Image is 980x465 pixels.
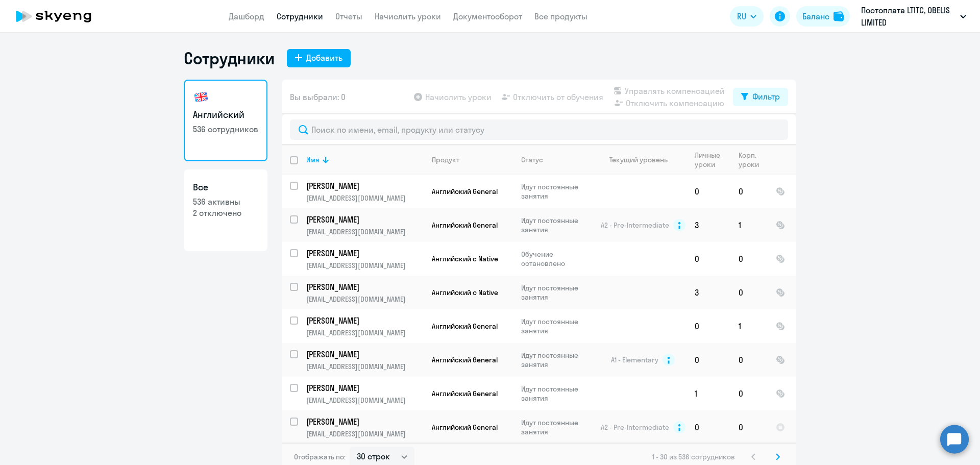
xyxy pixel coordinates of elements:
[737,10,746,22] span: RU
[432,155,512,164] div: Продукт
[290,119,788,140] input: Поиск по имени, email, продукту или статусу
[306,227,423,236] p: [EMAIL_ADDRESS][DOMAIN_NAME]
[600,155,686,164] div: Текущий уровень
[730,6,764,27] button: RU
[184,80,267,161] a: Английский536 сотрудников
[730,208,768,242] td: 1
[802,10,829,22] div: Баланс
[730,242,768,276] td: 0
[432,221,498,230] span: Английский General
[739,151,761,169] div: Корп. уроки
[306,281,423,292] a: [PERSON_NAME]
[730,175,768,208] td: 0
[306,281,422,292] p: [PERSON_NAME]
[601,423,669,432] span: A2 - Pre-Intermediate
[856,4,971,29] button: Постоплата LTITC, OBELIS LIMITED
[184,169,267,251] a: Все536 активны2 отключено
[687,309,730,343] td: 0
[521,155,591,164] div: Статус
[695,151,730,169] div: Личные уроки
[730,343,768,377] td: 0
[521,283,591,302] p: Идут постоянные занятия
[432,423,498,432] span: Английский General
[193,196,258,207] p: 536 активны
[521,182,591,201] p: Идут постоянные занятия
[306,180,422,191] p: [PERSON_NAME]
[306,382,423,394] a: [PERSON_NAME]
[306,362,423,371] p: [EMAIL_ADDRESS][DOMAIN_NAME]
[306,429,423,438] p: [EMAIL_ADDRESS][DOMAIN_NAME]
[609,155,668,164] div: Текущий уровень
[306,52,342,64] div: Добавить
[306,315,422,326] p: [PERSON_NAME]
[687,208,730,242] td: 3
[306,416,422,427] p: [PERSON_NAME]
[184,48,275,68] h1: Сотрудники
[306,214,422,225] p: [PERSON_NAME]
[453,11,522,21] a: Документооборот
[687,410,730,444] td: 0
[306,416,423,427] a: [PERSON_NAME]
[306,155,423,164] div: Имя
[739,151,767,169] div: Корп. уроки
[432,389,498,398] span: Английский General
[193,108,258,121] h3: Английский
[521,317,591,335] p: Идут постоянные занятия
[306,248,423,259] a: [PERSON_NAME]
[521,418,591,436] p: Идут постоянные занятия
[375,11,441,21] a: Начислить уроки
[601,221,669,230] span: A2 - Pre-Intermediate
[521,155,543,164] div: Статус
[193,207,258,218] p: 2 отключено
[306,155,320,164] div: Имя
[432,355,498,364] span: Английский General
[611,355,658,364] span: A1 - Elementary
[521,351,591,369] p: Идут постоянные занятия
[287,49,351,67] button: Добавить
[294,452,346,461] span: Отображать по:
[730,276,768,309] td: 0
[306,193,423,203] p: [EMAIL_ADDRESS][DOMAIN_NAME]
[521,216,591,234] p: Идут постоянные занятия
[432,155,459,164] div: Продукт
[752,90,780,103] div: Фильтр
[306,248,422,259] p: [PERSON_NAME]
[277,11,323,21] a: Сотрудники
[306,315,423,326] a: [PERSON_NAME]
[306,261,423,270] p: [EMAIL_ADDRESS][DOMAIN_NAME]
[193,89,209,105] img: english
[335,11,362,21] a: Отчеты
[290,91,346,103] span: Вы выбрали: 0
[432,254,498,263] span: Английский с Native
[687,276,730,309] td: 3
[521,384,591,403] p: Идут постоянные занятия
[432,322,498,331] span: Английский General
[306,349,423,360] a: [PERSON_NAME]
[432,187,498,196] span: Английский General
[306,214,423,225] a: [PERSON_NAME]
[306,180,423,191] a: [PERSON_NAME]
[306,382,422,394] p: [PERSON_NAME]
[834,11,844,21] img: balance
[695,151,723,169] div: Личные уроки
[432,288,498,297] span: Английский с Native
[521,250,591,268] p: Обучение остановлено
[687,343,730,377] td: 0
[730,377,768,410] td: 0
[306,328,423,337] p: [EMAIL_ADDRESS][DOMAIN_NAME]
[687,377,730,410] td: 1
[733,88,788,106] button: Фильтр
[730,410,768,444] td: 0
[730,309,768,343] td: 1
[306,295,423,304] p: [EMAIL_ADDRESS][DOMAIN_NAME]
[652,452,735,461] span: 1 - 30 из 536 сотрудников
[534,11,587,21] a: Все продукты
[306,349,422,360] p: [PERSON_NAME]
[687,242,730,276] td: 0
[687,175,730,208] td: 0
[306,396,423,405] p: [EMAIL_ADDRESS][DOMAIN_NAME]
[229,11,264,21] a: Дашборд
[796,6,850,27] button: Балансbalance
[193,124,258,135] p: 536 сотрудников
